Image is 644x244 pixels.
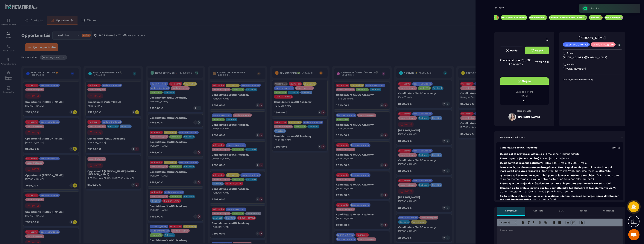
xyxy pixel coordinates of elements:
[500,186,620,193] p: Combien es-tu prête à investir sur toi, pour atteindre tes objectifs et transformer ta vie ?
[525,47,549,54] button: Gagné
[500,58,531,66] p: Candidature YouGC Academy
[542,161,587,164] span: : Entre 1500€/mois et 2000€/mois
[500,161,620,165] p: Quels sont tes revenus actuels ?
[563,56,622,59] p: [EMAIL_ADDRESS][DOMAIN_NAME]
[500,99,549,102] p: 8x
[540,169,610,172] span: : Une vrai liberté géographique, des revenus attractifs
[540,198,558,201] span: : Oui, à fond !
[522,79,531,83] span: Gagné
[593,43,614,46] p: Leads Instagram
[510,49,517,52] span: Perdu
[544,152,580,155] span: : Freelance / Indépendante
[616,43,621,47] p: +3
[500,174,620,181] p: Qu’est-ce qui te manque aujourd’hui pour te lancer et atteindre tes objectifs ?
[505,209,517,212] p: Remarques
[500,157,620,160] p: Es-tu majeure (18 ans ou plus) ?
[500,166,620,173] p: Dans 6 mois, où aimerais-tu en être grâce à l’UGC ? Quel serait pour toi un résultat qui marquera...
[565,43,588,46] p: leads entrants vsl
[563,78,622,81] p: Voir toutes les informations
[518,115,540,118] h5: [PERSON_NAME]
[500,146,537,149] p: Candidature YouGC Academy
[567,63,575,66] p: Numéro
[500,90,549,93] p: Date de clôture
[612,146,620,149] p: [DATE]
[500,152,620,156] p: Quelle est ta profession actuelle ?
[542,157,569,160] span: : Oui, je suis majeure
[559,209,564,212] p: SMS
[500,182,620,185] p: Est-ce que ton projet de créatrice UGC est assez important pour investir sur toi ?
[628,229,640,240] div: Ouvrir le chat
[500,110,549,112] p: Responsable
[578,36,606,40] a: [PERSON_NAME]
[531,59,549,66] p: 2 299,00 €
[580,209,587,212] p: Tâches
[500,47,523,54] button: Perdu
[535,49,543,52] span: Gagné
[563,67,622,70] p: [PHONE_NUMBER]
[500,94,549,97] p: [DATE]
[500,194,620,201] p: Es-tu prête à te faire confiance en investissant de ton temps et de l'argent pour développer ton ...
[567,52,574,55] p: E-mail
[605,182,611,185] span: : Oui
[603,209,615,212] p: WhatsApp
[533,209,543,212] p: Courriels
[500,136,525,139] p: Réponses Planificateur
